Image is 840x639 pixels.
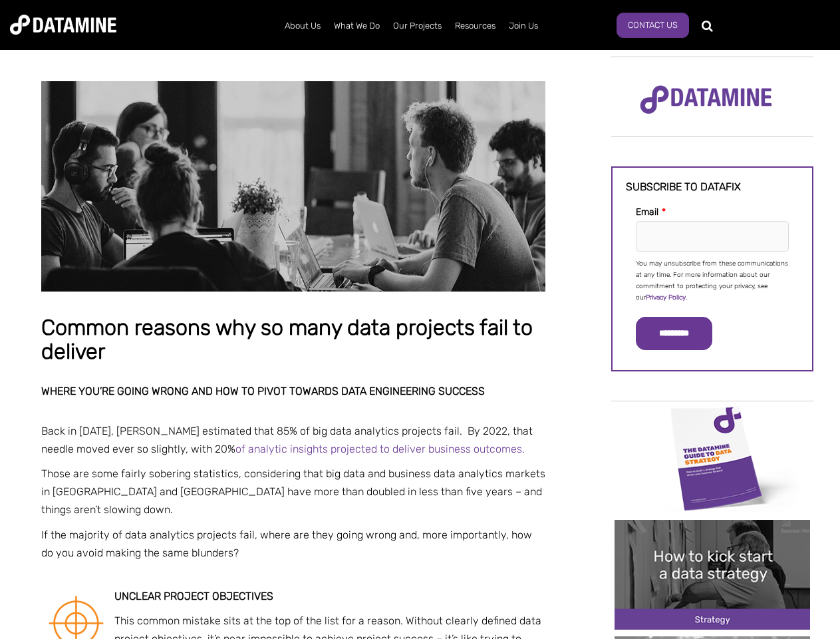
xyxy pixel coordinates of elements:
a: Join Us [502,9,545,43]
strong: Unclear project objectives [114,590,273,602]
img: 20241212 How to kick start a data strategy-2 [615,520,810,630]
a: Contact Us [617,13,689,38]
a: What We Do [327,9,386,43]
a: of analytic insights projected to deliver business outcomes. [235,443,525,455]
p: Back in [DATE], [PERSON_NAME] estimated that 85% of big data analytics projects fail. By 2022, th... [41,422,545,458]
span: Email [636,206,658,218]
a: Privacy Policy [646,294,686,302]
a: Resources [448,9,502,43]
p: If the majority of data analytics projects fail, where are they going wrong and, more importantly... [41,526,545,562]
img: Datamine Logo No Strapline - Purple [631,77,781,123]
h1: Common reasons why so many data projects fail to deliver [41,316,545,363]
a: Our Projects [386,9,448,43]
p: You may unsubscribe from these communications at any time. For more information about our commitm... [636,258,789,304]
p: Those are some fairly sobering statistics, considering that big data and business data analytics ... [41,465,545,519]
img: Data Strategy Cover thumbnail [615,403,810,513]
h3: Subscribe to datafix [626,181,799,193]
img: Common reasons why so many data projects fail to deliver [41,81,545,292]
a: About Us [278,9,327,43]
h2: Where you’re going wrong and how to pivot towards data engineering success [41,385,545,397]
img: Datamine [10,15,116,35]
